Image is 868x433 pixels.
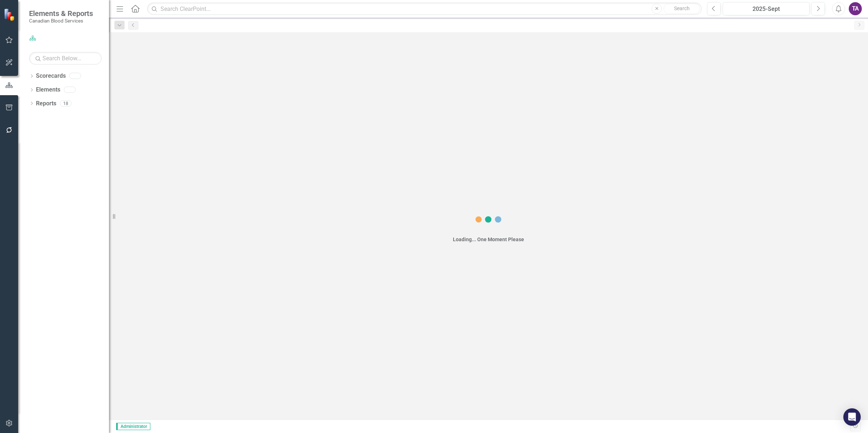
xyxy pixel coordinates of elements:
div: 2025-Sept [725,5,807,13]
input: Search Below... [29,52,102,65]
a: Scorecards [36,72,66,80]
button: Search [664,4,700,14]
button: 2025-Sept [723,2,810,15]
button: TA [849,2,862,15]
small: Canadian Blood Services [29,18,93,24]
div: Open Intercom Messenger [843,408,861,426]
div: 18 [60,100,72,106]
img: ClearPoint Strategy [4,8,16,21]
span: Search [674,5,690,11]
input: Search ClearPoint... [147,3,702,15]
a: Elements [36,86,60,94]
a: Reports [36,100,56,108]
span: Elements & Reports [29,9,93,18]
span: Administrator [116,423,150,430]
div: Loading... One Moment Please [453,236,524,243]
